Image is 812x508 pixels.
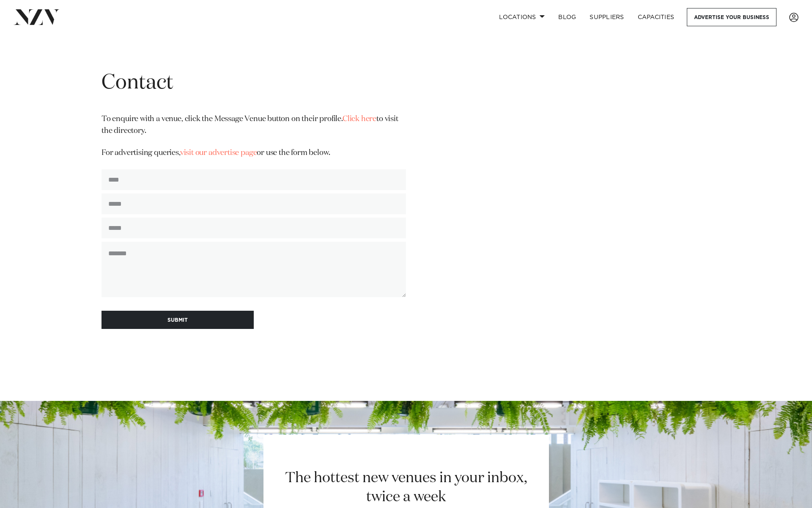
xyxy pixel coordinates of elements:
[551,8,583,26] a: BLOG
[687,8,776,26] a: Advertise your business
[631,8,681,26] a: Capacities
[101,70,406,97] h1: Contact
[343,115,376,123] a: Click here
[14,9,60,25] img: nzv-logo.png
[180,149,257,157] a: visit our advertise page
[101,311,254,329] button: SUBMIT
[275,469,538,507] h2: The hottest new venues in your inbox, twice a week
[101,113,406,137] p: To enquire with a venue, click the Message Venue button on their profile. to visit the directory.
[583,8,631,26] a: SUPPLIERS
[101,147,406,159] p: For advertising queries, or use the form below.
[492,8,551,26] a: Locations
